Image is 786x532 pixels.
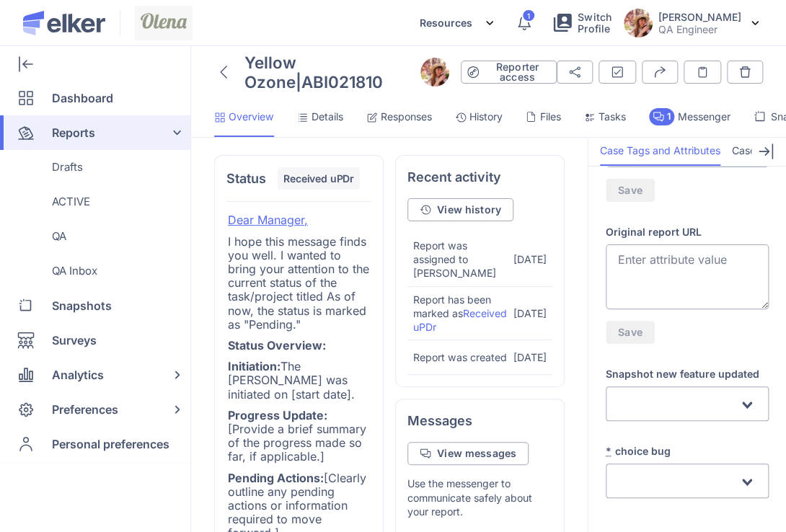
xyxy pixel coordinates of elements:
strong: Pending Actions: [228,471,324,485]
p: QA Engineer [658,23,741,35]
span: Drafts [52,150,83,185]
span: Details [312,110,343,124]
p: [DATE] [513,306,547,320]
div: Search for option [606,464,769,498]
p: Report was created [413,350,507,364]
p: I hope this message finds you well. I wanted to bring your attention to the current status of the... [228,235,370,332]
span: Overview [229,110,274,124]
span: Reports [52,115,95,150]
p: Report has been marked as [413,293,508,334]
img: svg%3e [420,204,431,216]
span: View messages [437,448,516,458]
span: ACTIVE [52,185,90,219]
span: 1 [667,111,671,123]
p: [DATE] [513,350,547,364]
div: Use the messenger to communicate safely about your report. [407,476,552,518]
span: Switch Profile [578,12,612,35]
span: QA Inbox [52,254,97,288]
span: View history [437,205,501,215]
h4: Messages [407,411,472,430]
span: Received uPDr [283,172,354,186]
img: export [654,66,666,78]
label: choice bug [606,444,769,458]
label: Original report URL [606,225,769,239]
span: QA [52,219,66,254]
p: The [PERSON_NAME] was initiated on [start date]. [228,360,370,402]
span: ABI021810 [301,72,383,92]
img: svg%3e [751,21,759,25]
span: History [469,110,503,124]
span: Surveys [52,323,97,358]
span: Case Tags and Attributes [600,143,720,158]
span: Responses [381,110,432,124]
strong: Status Overview: [228,338,326,353]
span: 1 [527,12,530,19]
strong: Progress Update: [228,408,327,422]
p: [DATE] [513,252,547,266]
span: Files [540,110,561,124]
span: Dashboard [52,81,113,115]
button: Reporter access [461,61,557,84]
img: svg%3e [484,17,495,29]
h4: Recent activity [407,167,501,187]
a: Dear Manager, [228,213,319,227]
p: [Provide a brief summary of the progress made so far, if applicable.] [228,409,370,464]
span: Snapshots [52,288,112,323]
span: Preferences [52,392,118,427]
img: avatar [624,9,653,37]
span: Personal preferences [52,427,169,461]
img: avatar [420,58,449,87]
span: Tasks [599,110,626,124]
span: Yellow Ozone [244,53,296,92]
img: Elker [23,11,105,35]
span: | [296,72,301,92]
span: Reporter access [485,62,550,82]
abbr: Required [606,444,611,456]
img: notes [696,66,709,79]
h5: Olena Berdnyk [658,11,741,23]
input: Search for option [619,474,738,491]
img: svg%3e [569,66,580,78]
p: Report was assigned to [PERSON_NAME] [413,239,508,280]
strong: Initiation: [228,359,281,373]
button: View history [407,198,513,221]
h4: Status [226,169,266,188]
img: Screenshot_2024-07-24_at_11%282%29.53.03.png [135,6,193,40]
img: svg%3e [739,66,751,78]
div: Resources [420,9,495,37]
button: View messages [407,442,529,465]
label: Snapshot new feature updated [606,367,769,381]
span: Messenger [677,110,730,124]
span: Analytics [52,358,104,392]
div: Search for option [606,386,769,421]
input: Search for option [619,396,738,414]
